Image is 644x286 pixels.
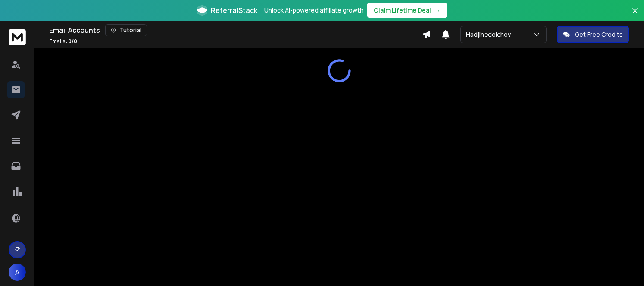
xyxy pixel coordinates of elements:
button: Close banner [629,5,641,26]
span: → [435,6,441,15]
button: A [9,264,26,281]
div: Email Accounts [49,24,422,36]
button: Claim Lifetime Deal→ [367,3,447,18]
p: Emails : [49,38,77,45]
p: Get Free Credits [575,30,623,39]
span: ReferralStack [211,5,257,16]
button: Tutorial [105,24,147,36]
button: Get Free Credits [557,26,629,43]
p: Unlock AI-powered affiliate growth [264,6,363,15]
p: Hadjinedelchev [466,30,514,39]
span: 0 / 0 [68,38,77,45]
